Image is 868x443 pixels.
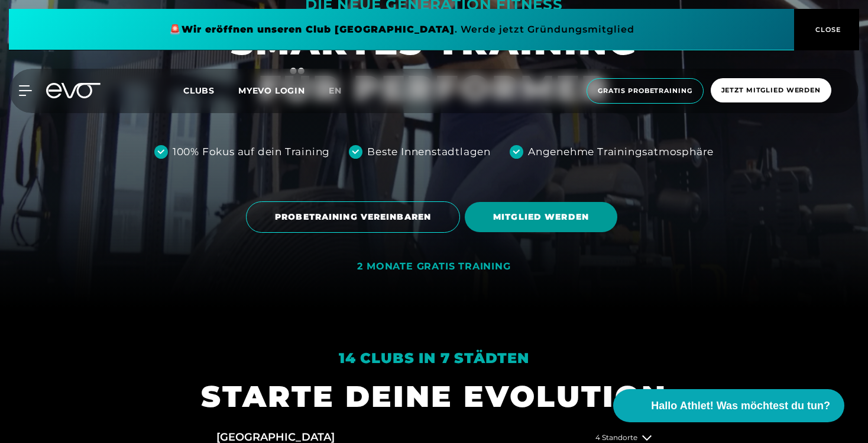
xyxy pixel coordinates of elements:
[173,145,330,160] div: 100% Fokus auf dein Training
[183,85,238,96] a: Clubs
[595,434,637,441] span: 4 Standorte
[812,24,841,35] span: CLOSE
[707,78,835,104] a: Jetzt Mitglied werden
[528,145,714,160] div: Angenehme Trainingsatmosphäre
[651,398,830,414] span: Hallo Athlet! Was möchtest du tun?
[329,84,356,98] a: en
[465,193,622,241] a: MITGLIED WERDEN
[183,85,215,96] span: Clubs
[275,211,431,223] span: PROBETRAINING VEREINBAREN
[339,349,529,367] em: 14 Clubs in 7 Städten
[367,145,491,160] div: Beste Innenstadtlagen
[613,389,844,422] button: Hallo Athlet! Was möchtest du tun?
[238,85,305,96] a: MYEVO LOGIN
[357,261,510,273] div: 2 MONATE GRATIS TRAINING
[493,211,589,223] span: MITGLIED WERDEN
[583,78,707,104] a: Gratis Probetraining
[598,86,692,96] span: Gratis Probetraining
[794,9,859,50] button: CLOSE
[201,377,667,416] h1: STARTE DEINE EVOLUTION
[721,85,821,95] span: Jetzt Mitglied werden
[246,192,465,242] a: PROBETRAINING VEREINBAREN
[329,85,342,96] span: en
